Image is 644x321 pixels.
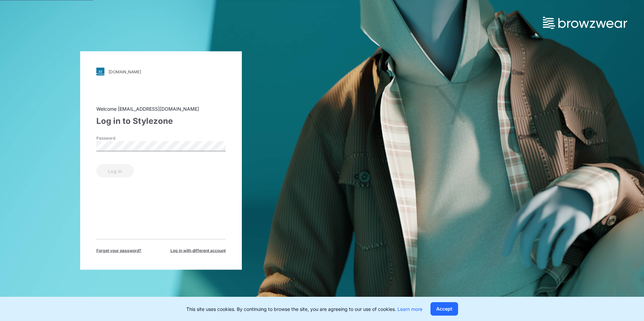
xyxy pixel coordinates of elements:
img: browzwear-logo.73288ffb.svg [543,17,627,29]
span: Log in with different account [170,248,226,254]
div: Log in to Stylezone [96,115,226,127]
p: This site uses cookies. By continuing to browse the site, you are agreeing to our use of cookies. [186,306,422,313]
div: [DOMAIN_NAME] [108,69,141,74]
label: Password [96,135,143,141]
div: Welcome [EMAIL_ADDRESS][DOMAIN_NAME] [96,105,226,112]
button: Accept [430,302,458,316]
a: Learn more [397,306,422,312]
a: [DOMAIN_NAME] [96,68,226,76]
img: svg+xml;base64,PHN2ZyB3aWR0aD0iMjgiIGhlaWdodD0iMjgiIHZpZXdCb3g9IjAgMCAyOCAyOCIgZmlsbD0ibm9uZSIgeG... [96,68,104,76]
span: Forget your password? [96,248,141,254]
